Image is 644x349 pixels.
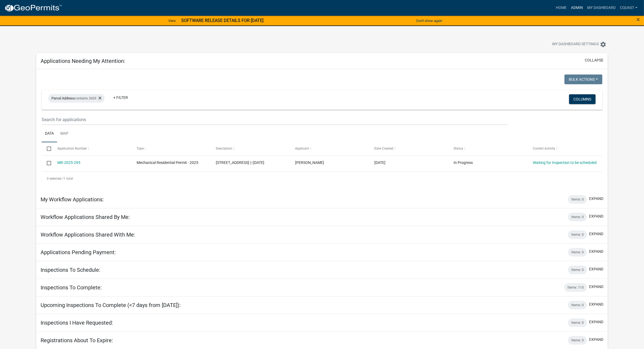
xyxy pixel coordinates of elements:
[585,3,618,13] a: My Dashboard
[568,318,587,327] div: Items: 0
[137,147,144,150] span: Type
[568,248,587,257] div: Items: 0
[42,172,602,185] div: 1 total
[589,196,603,202] button: expand
[137,160,198,165] span: Mechanical Residential Permit - 2025
[41,58,125,64] h5: Applications Needing My Attention:
[554,3,569,13] a: Home
[528,142,607,155] datatable-header-cell: Current Activity
[569,3,585,13] a: Admin
[42,125,57,143] a: Data
[41,267,100,273] h5: Inspections To Schedule:
[533,160,597,165] a: Waiting for Inspection to be scheduled
[374,147,393,150] span: Date Created
[568,195,587,204] div: Items: 0
[41,214,130,220] h5: Workflow Applications Shared By Me:
[57,160,80,165] a: MR-2025-295
[589,337,603,342] button: expand
[568,266,587,274] div: Items: 0
[568,336,587,345] div: Items: 0
[589,249,603,254] button: expand
[51,96,75,100] span: Parcel Address
[533,147,555,150] span: Current Activity
[369,142,448,155] datatable-header-cell: Date Created
[211,142,290,155] datatable-header-cell: Description
[216,160,264,165] span: 2605 HIGHLAND AVE N | | 08/08/2025
[166,16,178,25] a: View
[109,93,132,102] a: + Filter
[41,196,104,203] h5: My Workflow Applications:
[414,16,444,25] button: Don't show again
[290,142,369,155] datatable-header-cell: Applicant
[589,319,603,325] button: expand
[454,160,473,165] span: In Progress
[41,249,116,256] h5: Applications Pending Payment:
[42,114,507,125] input: Search for applications
[48,94,105,103] div: contains 2605
[569,94,596,104] button: Columns
[57,125,72,143] a: Map
[589,266,603,272] button: expand
[600,41,606,48] i: settings
[564,75,602,84] button: Bulk Actions
[181,18,263,23] strong: SOFTWARE RELEASE DETAILS FOR [DATE]
[618,3,640,13] a: cquast
[589,302,603,307] button: expand
[552,41,599,48] span: My Dashboard Settings
[568,230,587,239] div: Items: 0
[216,147,232,150] span: Description
[131,142,211,155] datatable-header-cell: Type
[548,39,611,50] button: My Dashboard Settingssettings
[41,231,135,238] h5: Workflow Applications Shared With Me:
[295,147,309,150] span: Applicant
[47,177,64,180] span: 0 selected /
[41,319,113,326] h5: Inspections I Have Requested:
[41,284,102,291] h5: Inspections To Complete:
[454,147,463,150] span: Status
[36,69,608,191] div: collapse
[589,284,603,290] button: expand
[374,160,385,165] span: 08/05/2025
[42,142,52,155] datatable-header-cell: Select
[568,213,587,221] div: Items: 0
[52,142,131,155] datatable-header-cell: Application Number
[41,337,113,344] h5: Registrations About To Expire:
[568,301,587,309] div: Items: 0
[41,302,181,308] h5: Upcoming Inspections To Complete (<7 days from [DATE]):
[589,231,603,237] button: expand
[589,214,603,219] button: expand
[448,142,528,155] datatable-header-cell: Status
[585,57,603,63] button: collapse
[295,160,324,165] span: Christy
[636,16,640,23] button: Close
[564,283,587,292] div: Items: 113
[636,16,640,23] span: ×
[57,147,87,150] span: Application Number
